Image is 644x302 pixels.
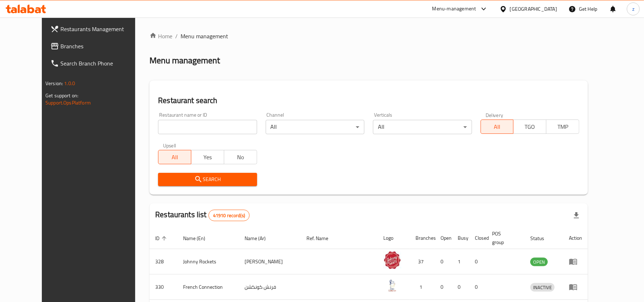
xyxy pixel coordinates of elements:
h2: Restaurants list [155,209,250,221]
div: All [266,120,364,134]
div: Menu-management [432,5,476,13]
span: Restaurants Management [60,25,144,33]
th: Branches [410,227,435,249]
span: INACTIVE [530,283,555,292]
span: All [484,122,511,132]
button: All [481,120,514,134]
img: Johnny Rockets [383,251,401,269]
span: Status [530,234,554,243]
a: Support.OpsPlatform [45,98,91,107]
button: Search [158,173,257,186]
span: Name (Ar) [245,234,275,243]
span: All [161,152,188,162]
button: All [158,150,191,164]
td: 1 [410,274,435,300]
span: Menu management [181,32,228,40]
td: 0 [469,274,486,300]
td: 0 [469,249,486,274]
span: Ref. Name [307,234,338,243]
a: Search Branch Phone [45,55,149,72]
h2: Menu management [149,55,220,66]
span: TMP [549,122,576,132]
a: Restaurants Management [45,20,149,38]
td: فرنش كونكشن [239,274,301,300]
span: TGO [516,122,544,132]
span: Get support on: [45,91,78,100]
td: 328 [149,249,177,274]
button: TMP [546,120,579,134]
td: 0 [452,274,469,300]
th: Open [435,227,452,249]
h2: Restaurant search [158,95,579,106]
div: Menu [569,257,582,266]
div: Menu [569,283,582,291]
img: French Connection [383,277,401,294]
div: [GEOGRAPHIC_DATA] [510,5,557,13]
label: Upsell [163,143,176,148]
span: Search Branch Phone [60,59,144,68]
span: Search [164,175,251,184]
td: 0 [435,249,452,274]
span: Branches [60,42,144,50]
div: Export file [568,207,585,224]
div: Total records count [208,210,250,221]
span: No [227,152,254,162]
input: Search for restaurant name or ID.. [158,120,257,134]
a: Branches [45,38,149,55]
td: 37 [410,249,435,274]
th: Closed [469,227,486,249]
span: Name (En) [183,234,215,243]
span: 41910 record(s) [209,212,249,219]
th: Logo [378,227,410,249]
nav: breadcrumb [149,32,588,40]
span: Version: [45,79,63,88]
span: z [632,5,634,13]
td: [PERSON_NAME] [239,249,301,274]
td: French Connection [177,274,239,300]
button: TGO [513,120,546,134]
span: POS group [492,229,516,247]
th: Action [563,227,588,249]
li: / [175,32,178,40]
div: All [373,120,472,134]
button: Yes [191,150,224,164]
td: 0 [435,274,452,300]
td: Johnny Rockets [177,249,239,274]
span: Yes [194,152,221,162]
span: 1.0.0 [64,79,75,88]
button: No [224,150,257,164]
label: Delivery [486,112,503,117]
div: OPEN [530,258,548,266]
td: 330 [149,274,177,300]
th: Busy [452,227,469,249]
a: Home [149,32,172,40]
span: OPEN [530,258,548,266]
td: 1 [452,249,469,274]
span: ID [155,234,169,243]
